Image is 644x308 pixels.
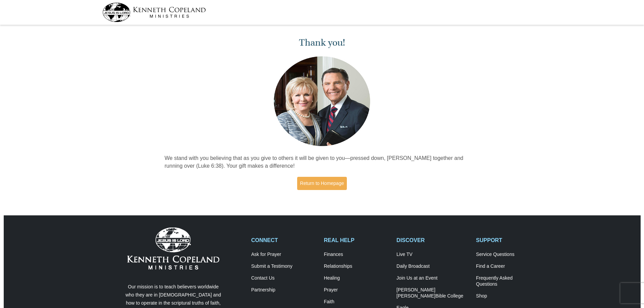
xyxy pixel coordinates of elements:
a: Service Questions [476,252,542,258]
a: Frequently AskedQuestions [476,275,542,287]
h2: CONNECT [251,237,317,243]
a: [PERSON_NAME] [PERSON_NAME]Bible College [397,287,469,299]
h2: REAL HELP [324,237,389,243]
a: Return to Homepage [297,177,347,190]
a: Contact Us [251,275,317,281]
span: Bible College [435,293,463,299]
a: Find a Career [476,263,542,269]
a: Relationships [324,263,389,269]
img: Kenneth Copeland Ministries [127,228,219,269]
img: kcm-header-logo.svg [102,3,206,22]
a: Finances [324,252,389,258]
h2: DISCOVER [397,237,469,243]
a: Submit a Testimony [251,263,317,269]
a: Live TV [397,252,469,258]
p: We stand with you believing that as you give to others it will be given to you—pressed down, [PER... [165,155,480,170]
h2: SUPPORT [476,237,542,243]
a: Prayer [324,287,389,293]
a: Ask for Prayer [251,252,317,258]
a: Daily Broadcast [397,263,469,269]
a: Faith [324,299,389,305]
img: Kenneth and Gloria [272,55,372,148]
a: Join Us at an Event [397,275,469,281]
a: Partnership [251,287,317,293]
a: Shop [476,293,542,299]
a: Healing [324,275,389,281]
h1: Thank you! [165,37,480,48]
